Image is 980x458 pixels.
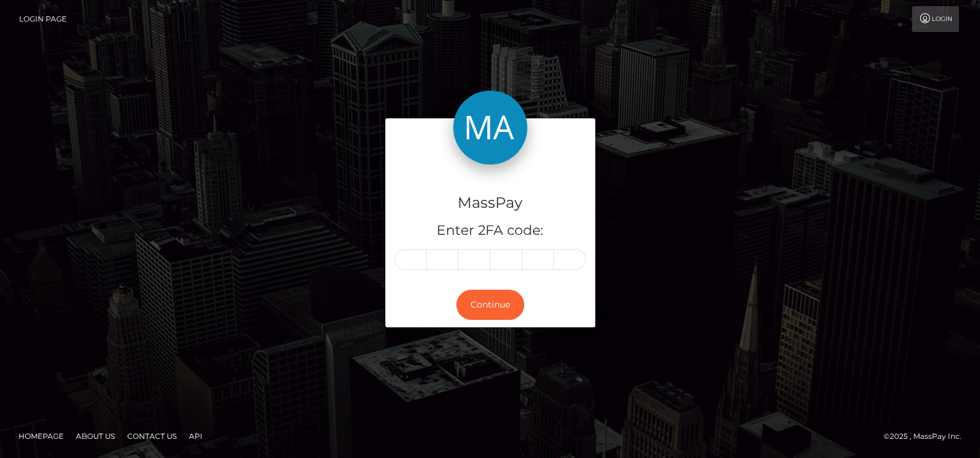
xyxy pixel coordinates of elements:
[395,221,586,240] h5: Enter 2FA code:
[884,430,971,443] div: © 2025 , MassPay Inc.
[395,192,586,214] h4: MassPay
[14,427,69,446] a: Homepage
[71,427,120,446] a: About Us
[19,6,67,32] a: Login Page
[453,91,527,165] img: MassPay
[122,427,182,446] a: Contact Us
[912,6,959,32] a: Login
[456,290,524,320] button: Continue
[184,427,207,446] a: API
